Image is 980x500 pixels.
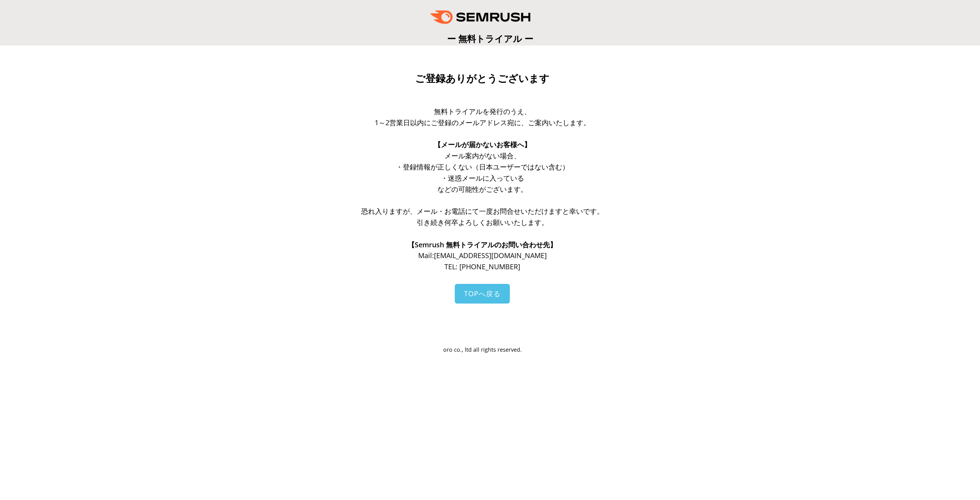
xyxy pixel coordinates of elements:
span: oro co., ltd all rights reserved. [443,346,522,353]
span: 無料トライアルを発行のうえ、 [434,107,531,116]
span: TEL: [PHONE_NUMBER] [444,262,520,271]
span: 恐れ入りますが、メール・お電話にて一度お問合せいただけますと幸いです。 [361,206,604,216]
span: 1～2営業日以内にご登録のメールアドレス宛に、ご案内いたします。 [375,118,590,127]
a: TOPへ戻る [455,284,510,304]
span: ー 無料トライアル ー [447,32,533,45]
span: ・登録情報が正しくない（日本ユーザーではない含む） [396,162,569,171]
span: 【メールが届かないお客様へ】 [434,140,531,149]
span: TOPへ戻る [464,289,501,298]
span: メール案内がない場合、 [444,151,521,160]
span: ご登録ありがとうございます [415,73,549,84]
span: Mail: [EMAIL_ADDRESS][DOMAIN_NAME] [418,251,547,260]
span: 【Semrush 無料トライアルのお問い合わせ先】 [408,240,557,249]
span: ・迷惑メールに入っている [441,173,524,183]
span: 引き続き何卒よろしくお願いいたします。 [417,218,548,227]
span: などの可能性がございます。 [437,185,528,194]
